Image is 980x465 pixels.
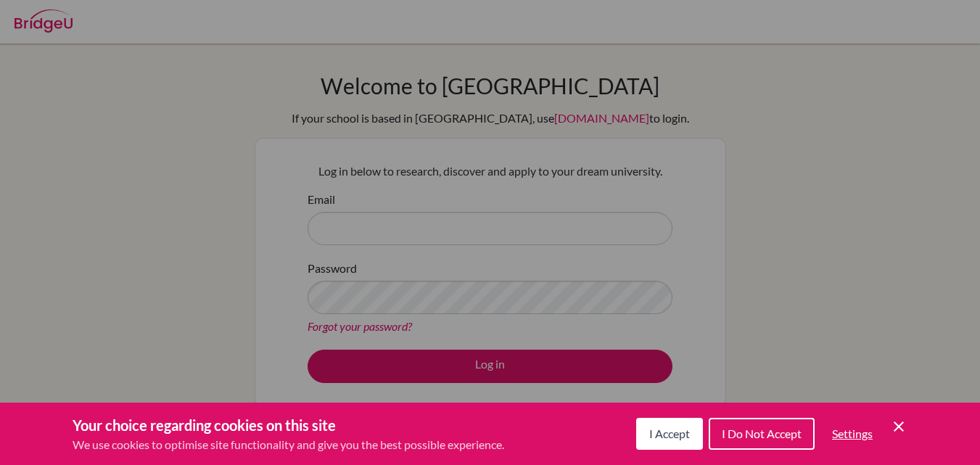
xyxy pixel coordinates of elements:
button: Save and close [890,418,907,435]
button: I Accept [636,418,703,450]
h3: Your choice regarding cookies on this site [73,414,504,436]
button: Settings [820,419,884,448]
p: We use cookies to optimise site functionality and give you the best possible experience. [73,436,504,453]
span: Settings [832,427,873,440]
button: I Do Not Accept [709,418,815,450]
span: I Accept [649,427,690,440]
span: I Do Not Accept [722,427,802,440]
